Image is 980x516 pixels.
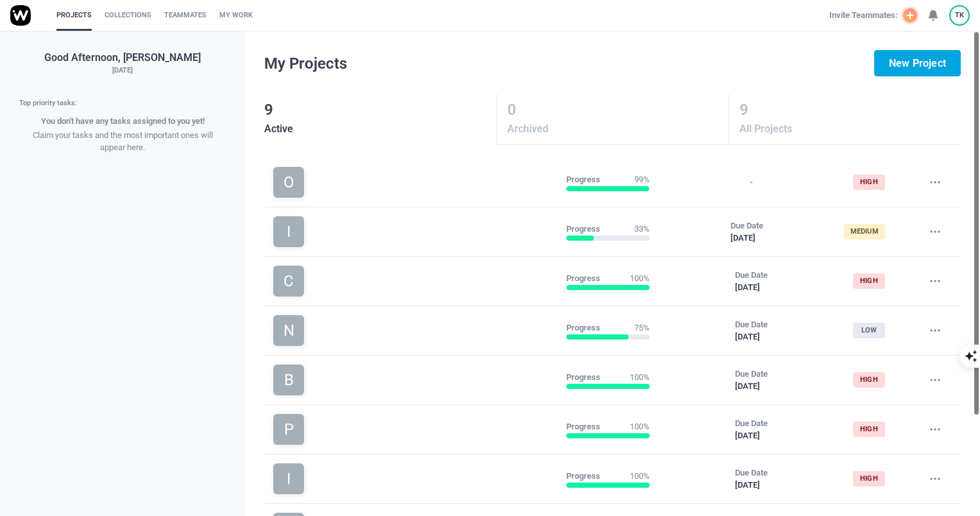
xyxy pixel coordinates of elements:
div: low [853,323,885,339]
p: [DATE] [19,65,226,76]
p: Progress [566,223,600,236]
div: O [273,167,304,198]
p: Progress [566,470,600,483]
a: P [273,414,556,445]
a: B [273,365,556,395]
p: Due Date [735,318,768,331]
div: high [853,273,885,289]
h3: My Projects [264,52,347,75]
p: 100% [630,420,650,433]
p: - [750,176,753,189]
p: [DATE] [731,232,763,245]
p: 75% [634,322,650,334]
div: high [853,471,885,487]
a: C [273,266,556,297]
p: Top priority tasks: [19,98,226,109]
p: Due Date [735,417,768,430]
p: Due Date [735,467,768,479]
p: Progress [566,371,600,384]
div: N [273,315,304,346]
p: [DATE] [735,479,768,492]
p: [DATE] [735,429,768,442]
p: Claim your tasks and the most important ones will appear here. [19,129,226,154]
div: high [853,422,885,438]
p: Progress [566,322,600,334]
a: I [273,216,556,247]
p: [DATE] [735,281,768,294]
div: I [273,463,304,494]
span: Archived [507,121,728,137]
a: I [273,463,556,494]
p: 9 [264,98,496,121]
a: O [273,167,556,198]
span: All Projects [739,121,959,137]
button: New Project [874,50,961,76]
p: 33% [634,223,650,236]
div: high [853,372,885,388]
p: Progress [566,272,600,285]
p: [DATE] [735,380,768,393]
p: Due Date [735,269,768,282]
p: You don't have any tasks assigned to you yet! [19,115,226,128]
p: 100% [630,371,650,384]
p: Progress [566,420,600,433]
span: TK [955,10,964,21]
p: 0 [507,98,728,121]
p: 9 [739,98,959,121]
span: Invite Teammates: [829,9,898,22]
p: Progress [566,173,600,186]
p: Good Afternoon, [PERSON_NAME] [19,50,226,65]
a: N [273,315,556,346]
p: Due Date [731,219,763,232]
div: P [273,414,304,445]
p: 100% [630,272,650,285]
div: C [273,266,304,297]
div: high [853,175,885,191]
p: 99% [634,173,650,186]
p: 100% [630,470,650,483]
span: Active [264,121,496,137]
div: I [273,216,304,247]
img: winio [10,5,31,26]
p: [DATE] [735,331,768,343]
div: medium [844,224,885,240]
p: Due Date [735,368,768,381]
div: B [273,365,304,395]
